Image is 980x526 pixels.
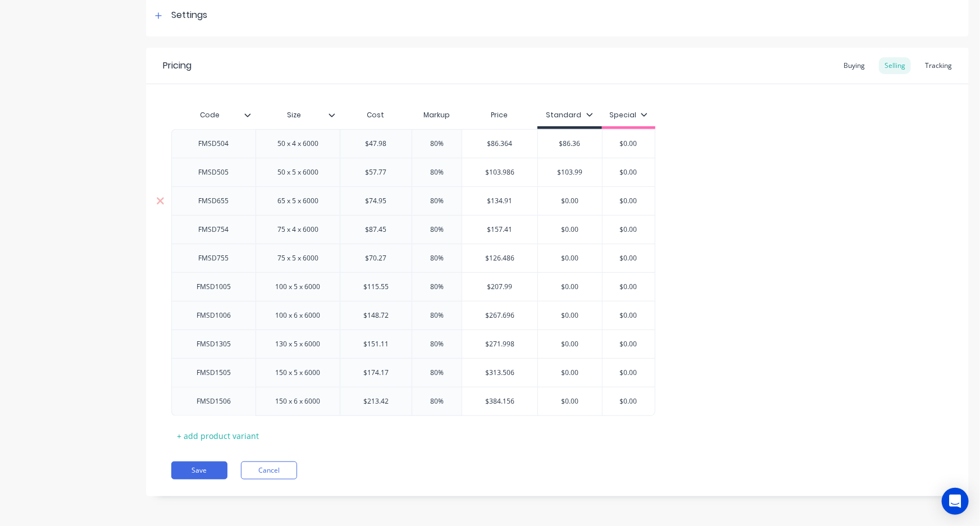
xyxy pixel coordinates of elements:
[186,308,242,323] div: FMSD1006
[340,158,412,186] div: $57.77
[538,158,602,186] div: $103.99
[600,330,657,358] div: $0.00
[340,216,412,244] div: $87.45
[538,187,602,215] div: $0.00
[838,57,870,74] div: Buying
[600,130,657,158] div: $0.00
[186,251,242,266] div: FMSD755
[462,158,537,186] div: $103.986
[409,359,465,387] div: 80%
[340,330,412,358] div: $151.11
[538,130,602,158] div: $86.36
[462,216,537,244] div: $157.41
[171,215,655,244] div: FMSD75475 x 4 x 6000$87.4580%$157.41$0.00$0.00
[409,330,465,358] div: 80%
[267,394,330,409] div: 150 x 6 x 6000
[186,136,242,151] div: FMSD504
[171,101,249,129] div: Code
[538,359,602,387] div: $0.00
[462,301,537,330] div: $267.696
[256,104,340,126] div: Size
[268,251,327,266] div: 75 x 5 x 6000
[462,104,537,126] div: Price
[409,216,465,244] div: 80%
[600,387,657,415] div: $0.00
[256,101,333,129] div: Size
[409,244,465,272] div: 80%
[340,359,412,387] div: $174.17
[462,273,537,301] div: $207.99
[600,244,657,272] div: $0.00
[600,273,657,301] div: $0.00
[600,187,657,215] div: $0.00
[171,387,655,416] div: FMSD1506150 x 6 x 6000$213.4280%$384.156$0.00$0.00
[171,158,655,186] div: FMSD50550 x 5 x 6000$57.7780%$103.986$103.99$0.00
[171,272,655,301] div: FMSD1005100 x 5 x 6000$115.5580%$207.99$0.00$0.00
[268,194,327,208] div: 65 x 5 x 6000
[171,301,655,330] div: FMSD1006100 x 6 x 6000$148.7280%$267.696$0.00$0.00
[171,186,655,215] div: FMSD65565 x 5 x 6000$74.9580%$0.00$0.00
[186,222,242,237] div: FMSD754
[267,280,330,294] div: 100 x 5 x 6000
[340,387,412,415] div: $213.42
[186,280,242,294] div: FMSD1005
[546,110,593,120] div: Standard
[600,359,657,387] div: $0.00
[538,244,602,272] div: $0.00
[600,158,657,186] div: $0.00
[462,330,537,358] div: $271.998
[409,130,465,158] div: 80%
[340,273,412,301] div: $115.55
[186,394,242,409] div: FMSD1506
[409,158,465,186] div: 80%
[462,387,537,415] div: $384.156
[241,461,297,479] button: Cancel
[171,427,265,445] div: + add product variant
[409,301,465,330] div: 80%
[409,387,465,415] div: 80%
[186,365,242,380] div: FMSD1505
[462,359,537,387] div: $313.506
[171,244,655,272] div: FMSD75575 x 5 x 6000$70.2780%$126.486$0.00$0.00
[267,365,330,380] div: 150 x 5 x 6000
[942,488,969,515] div: Open Intercom Messenger
[268,136,327,151] div: 50 x 4 x 6000
[462,244,537,272] div: $126.486
[600,301,657,330] div: $0.00
[538,330,602,358] div: $0.00
[186,337,242,351] div: FMSD1305
[462,196,537,206] input: ?
[340,130,412,158] div: $47.98
[340,244,412,272] div: $70.27
[171,129,655,158] div: FMSD50450 x 4 x 6000$47.9880%$86.364$86.36$0.00
[171,330,655,358] div: FMSD1305130 x 5 x 6000$151.1180%$271.998$0.00$0.00
[412,104,462,126] div: Markup
[409,273,465,301] div: 80%
[340,187,412,215] div: $74.95
[171,461,227,479] button: Save
[879,57,911,74] div: Selling
[409,187,465,215] div: 80%
[268,222,327,237] div: 75 x 4 x 6000
[538,387,602,415] div: $0.00
[919,57,958,74] div: Tracking
[267,308,330,323] div: 100 x 6 x 6000
[340,301,412,330] div: $148.72
[267,337,330,351] div: 130 x 5 x 6000
[538,301,602,330] div: $0.00
[163,59,192,72] div: Pricing
[462,130,537,158] div: $86.364
[600,216,657,244] div: $0.00
[171,8,207,22] div: Settings
[186,165,242,180] div: FMSD505
[186,194,242,208] div: FMSD655
[538,216,602,244] div: $0.00
[538,273,602,301] div: $0.00
[171,104,256,126] div: Code
[268,165,327,180] div: 50 x 5 x 6000
[171,358,655,387] div: FMSD1505150 x 5 x 6000$174.1780%$313.506$0.00$0.00
[340,104,412,126] div: Cost
[609,110,648,120] div: Special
